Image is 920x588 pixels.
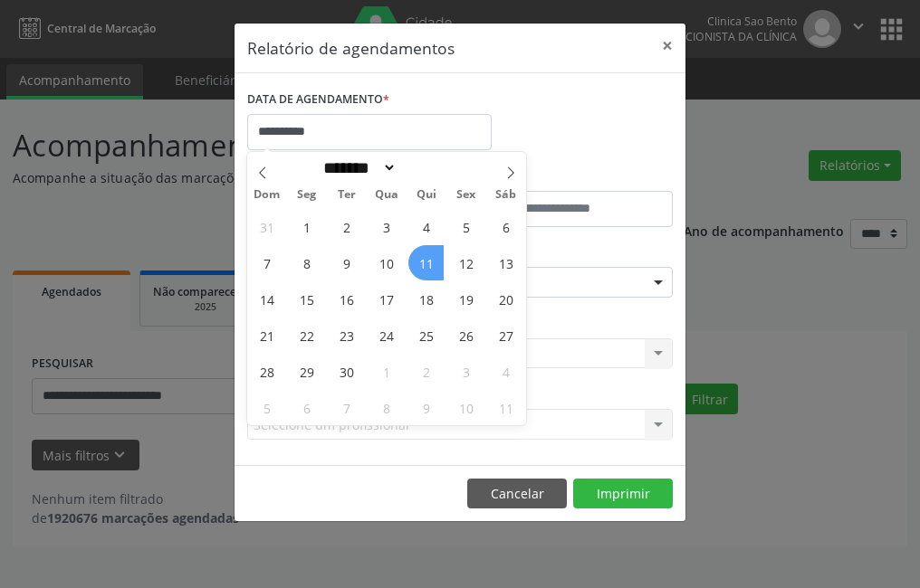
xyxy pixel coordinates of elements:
span: Setembro 19, 2025 [448,281,484,317]
span: Setembro 7, 2025 [249,245,284,280]
span: Setembro 16, 2025 [329,281,364,317]
span: Setembro 27, 2025 [488,318,523,353]
input: Year [397,158,456,177]
span: Setembro 4, 2025 [408,209,444,244]
span: Qui [407,189,446,201]
span: Setembro 25, 2025 [408,318,444,353]
span: Setembro 22, 2025 [289,318,324,353]
span: Setembro 13, 2025 [488,245,523,280]
span: Setembro 28, 2025 [249,354,284,389]
span: Ter [327,189,367,201]
span: Outubro 5, 2025 [249,390,284,425]
span: Dom [247,189,287,201]
span: Setembro 2, 2025 [329,209,364,244]
span: Setembro 9, 2025 [329,245,364,280]
span: Sex [446,189,486,201]
label: ATÉ [465,163,673,191]
span: Outubro 10, 2025 [448,390,484,425]
span: Setembro 30, 2025 [329,354,364,389]
button: Imprimir [573,479,673,509]
span: Setembro 12, 2025 [448,245,484,280]
span: Setembro 14, 2025 [249,281,284,317]
span: Outubro 3, 2025 [448,354,484,389]
span: Setembro 17, 2025 [369,281,404,317]
span: Setembro 18, 2025 [408,281,444,317]
span: Outubro 2, 2025 [408,354,444,389]
span: Setembro 10, 2025 [369,245,404,280]
span: Setembro 20, 2025 [488,281,523,317]
span: Sáb [486,189,526,201]
h5: Relatório de agendamentos [247,36,455,60]
button: Cancelar [467,479,567,509]
span: Outubro 8, 2025 [369,390,404,425]
button: Close [649,24,685,68]
span: Qua [367,189,407,201]
span: Setembro 24, 2025 [369,318,404,353]
span: Setembro 5, 2025 [448,209,484,244]
span: Setembro 26, 2025 [448,318,484,353]
label: DATA DE AGENDAMENTO [247,86,389,114]
span: Outubro 4, 2025 [488,354,523,389]
select: Month [317,158,397,177]
span: Outubro 11, 2025 [488,390,523,425]
span: Setembro 21, 2025 [249,318,284,353]
span: Setembro 11, 2025 [408,245,444,280]
span: Outubro 1, 2025 [369,354,404,389]
span: Setembro 29, 2025 [289,354,324,389]
span: Outubro 9, 2025 [408,390,444,425]
span: Agosto 31, 2025 [249,209,284,244]
span: Outubro 7, 2025 [329,390,364,425]
span: Seg [287,189,327,201]
span: Outubro 6, 2025 [289,390,324,425]
span: Setembro 8, 2025 [289,245,324,280]
span: Setembro 6, 2025 [488,209,523,244]
span: Setembro 3, 2025 [369,209,404,244]
span: Setembro 23, 2025 [329,318,364,353]
span: Setembro 15, 2025 [289,281,324,317]
span: Setembro 1, 2025 [289,209,324,244]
